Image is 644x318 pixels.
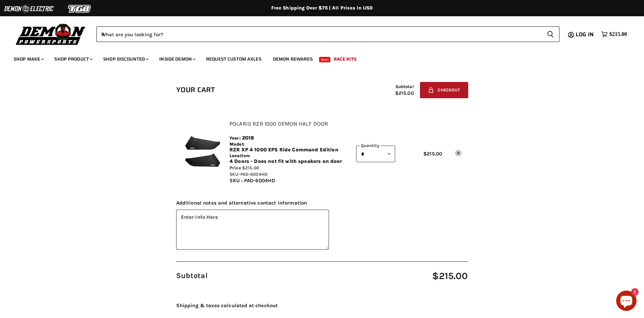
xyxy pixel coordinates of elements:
[319,57,331,62] span: New!
[229,147,338,153] span: RZR XP 4 1000 EPS Ride Command Edition
[229,158,342,164] span: 4 Doors - Does not fit with speakers on door
[3,2,54,15] img: Demon Electric Logo 2
[329,52,362,66] a: Race Kits
[229,135,241,141] span: Year:
[154,52,200,66] a: Inside Demon
[423,151,442,157] span: $215.00
[176,271,313,281] span: Subtotal
[96,26,559,42] form: Product
[395,90,414,96] span: $215.00
[356,146,395,162] select: Quantity
[313,271,468,281] span: $215.00
[614,291,639,313] inbox-online-store-chat: Shopify online store chat
[176,86,215,94] h1: Your cart
[229,165,241,170] span: Price
[176,200,468,206] span: Additional notes and alternative contact information
[49,52,97,66] a: Shop Product
[229,121,328,127] a: Polaris RZR 1000 Demon Half Door
[8,49,625,66] ul: Main menu
[201,52,266,66] a: Request Custom Axles
[98,52,153,66] a: Shop Discounted
[229,171,350,178] div: SKU-PAD-6004HD
[176,302,468,310] div: Shipping & taxes calculated at checkout
[229,177,275,184] span: SKU : PAD-6004HD
[229,142,244,147] span: Model:
[8,52,48,66] a: Shop Make
[576,30,594,39] span: Log in
[609,31,627,38] span: $215.00
[541,26,559,42] button: Search
[182,132,223,172] img: Polaris RZR 1000 Demon Half Door - SKU-PAD-6004HD
[598,29,630,39] a: $215.00
[242,135,254,141] span: 2018
[229,153,250,158] span: Location:
[96,26,541,42] input: When autocomplete results are available use up and down arrows to review and enter to select
[14,22,88,46] img: Demon Powersports
[420,82,468,98] button: Checkout
[573,31,598,38] a: Log in
[54,2,105,15] img: TGB Logo 2
[395,84,414,96] div: Subtotal
[455,150,462,156] a: remove Polaris RZR 1000 Demon Half Door
[51,5,594,11] div: Free Shipping Over $75 | All Prices In USD
[242,165,259,170] span: $215.00
[268,52,318,66] a: Demon Rewards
